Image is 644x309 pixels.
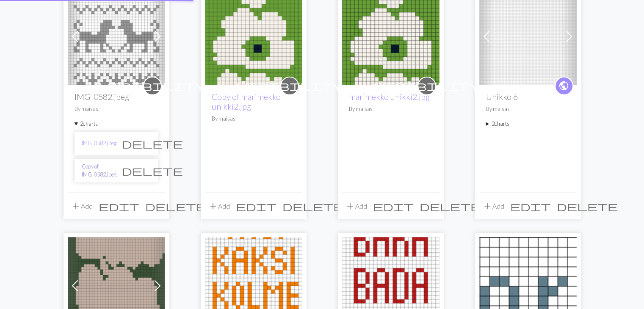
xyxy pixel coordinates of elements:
[555,77,573,95] a: public
[205,31,302,39] a: marimekko unikki2.jpg
[374,77,480,94] i: private
[212,92,281,111] a: Copy of marimekko unikki2.jpg
[420,200,481,212] span: delete
[486,120,570,128] summary: 2charts
[205,281,302,289] a: Yksi
[479,281,577,289] a: Charlie
[482,200,492,212] span: add
[142,198,209,214] button: Delete
[233,198,279,214] button: Edit
[100,77,205,94] i: private
[116,135,188,152] button: Delete chart
[208,200,218,212] span: add
[349,92,430,102] a: marimekko unikki2.jpg
[205,198,233,214] button: Add
[237,79,343,92] span: visibility
[486,92,570,102] h2: Unikko 6
[373,201,414,211] i: Edit
[236,200,276,212] span: edit
[345,200,355,212] span: add
[99,200,139,212] span: edit
[510,201,551,211] i: Edit
[558,77,569,94] i: public
[82,163,116,179] a: Copy of IMG_0582.jpeg
[374,79,480,92] span: visibility
[370,198,417,214] button: Edit
[82,139,116,147] a: IMG_0582.jpeg
[237,77,343,94] i: private
[122,138,183,149] span: delete
[282,200,343,212] span: delete
[510,200,551,212] span: edit
[116,163,188,179] button: Delete chart
[75,105,158,113] p: By maisas
[236,201,276,211] i: Edit
[507,198,554,214] button: Edit
[342,198,370,214] button: Add
[100,79,205,92] span: visibility
[212,115,296,123] p: By maisas
[71,200,81,212] span: add
[342,281,439,289] a: Bara
[373,200,414,212] span: edit
[145,200,206,212] span: delete
[68,31,165,39] a: IMG_0582.jpeg
[349,105,433,113] p: By maisas
[554,198,621,214] button: Delete
[558,79,569,92] span: public
[479,198,507,214] button: Add
[96,198,142,214] button: Edit
[75,120,158,128] summary: 2charts
[417,198,484,214] button: Delete
[486,105,570,113] p: By maisas
[68,281,165,289] a: IMG_0574.jpeg
[68,198,96,214] button: Add
[279,198,346,214] button: Delete
[75,92,158,102] h2: IMG_0582.jpeg
[557,200,618,212] span: delete
[99,201,139,211] i: Edit
[122,165,183,177] span: delete
[342,31,439,39] a: marimekko unikki2.jpg
[479,31,577,39] a: Unikko 6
